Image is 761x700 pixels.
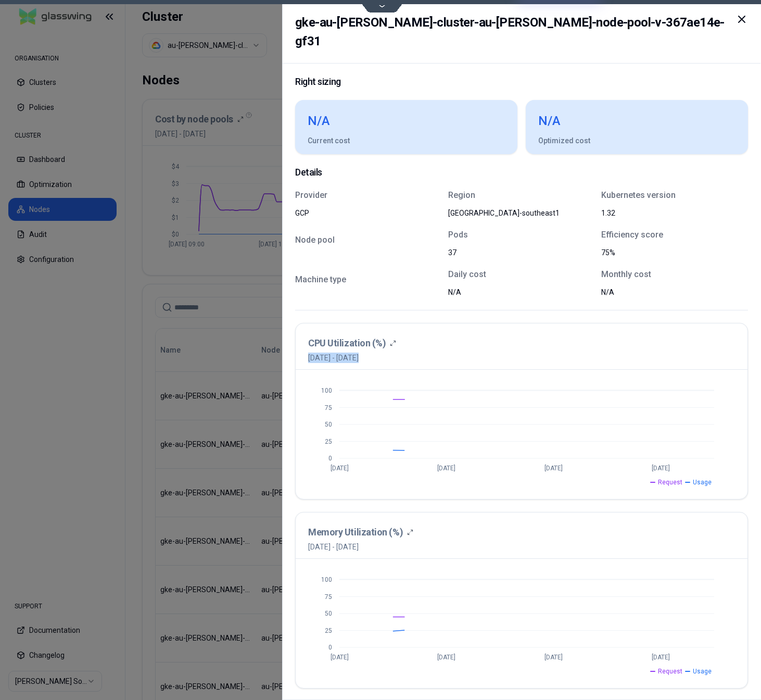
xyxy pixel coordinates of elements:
[321,387,332,394] tspan: 100
[295,167,748,179] p: Details
[601,287,719,297] div: N/A
[295,208,413,218] div: GCP
[328,644,332,651] tspan: 0
[652,654,670,661] tspan: [DATE]
[295,135,517,154] div: Current cost
[601,191,748,199] p: Kubernetes version
[295,100,517,135] div: N/A
[601,247,719,258] div: 75%
[325,593,332,601] tspan: 75
[295,276,442,284] p: Machine type
[693,478,712,486] span: Usage
[295,191,442,199] p: Provider
[308,353,396,363] span: [DATE] - [DATE]
[437,465,455,472] tspan: [DATE]
[448,231,595,239] p: Pods
[308,542,413,552] span: [DATE] - [DATE]
[526,100,748,135] div: N/A
[325,404,332,411] tspan: 75
[331,465,349,472] tspan: [DATE]
[308,525,403,540] h3: Memory Utilization (%)
[448,191,595,199] p: Region
[652,465,670,472] tspan: [DATE]
[448,247,566,258] div: 37
[658,478,682,486] span: Request
[437,654,455,661] tspan: [DATE]
[295,13,732,51] h2: gke-au-[PERSON_NAME]-cluster-au-[PERSON_NAME]-node-pool-v-367ae14e-gf31
[601,231,748,239] p: Efficiency score
[328,455,332,462] tspan: 0
[325,421,332,428] tspan: 50
[448,208,566,218] div: australia-southeast1
[321,576,332,583] tspan: 100
[601,208,719,218] div: 1.32
[526,135,748,154] div: Optimized cost
[693,667,712,676] span: Usage
[295,76,748,88] p: Right sizing
[325,438,332,445] tspan: 25
[658,667,682,676] span: Request
[544,465,563,472] tspan: [DATE]
[331,654,349,661] tspan: [DATE]
[601,270,748,279] p: Monthly cost
[448,270,595,279] p: Daily cost
[325,627,332,634] tspan: 25
[295,236,442,244] p: Node pool
[325,610,332,617] tspan: 50
[544,654,563,661] tspan: [DATE]
[308,336,386,351] h3: CPU Utilization (%)
[448,287,566,297] div: N/A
